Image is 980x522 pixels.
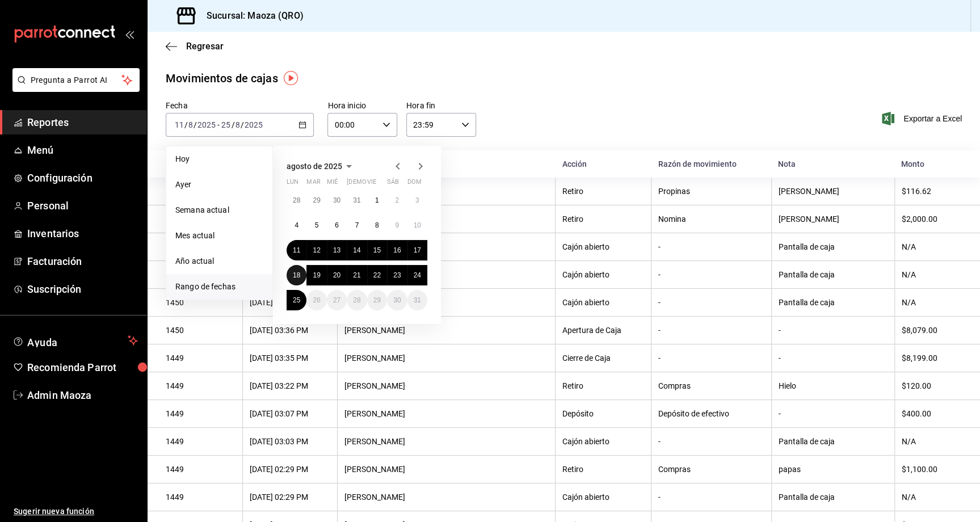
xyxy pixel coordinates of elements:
[27,388,138,403] span: Admin Maoza
[27,360,138,375] span: Recomienda Parrot
[166,409,235,418] div: 1449
[414,271,421,279] abbr: 24 de agosto de 2025
[186,41,224,52] span: Regresar
[27,170,138,186] span: Configuración
[306,265,326,285] button: 19 de agosto de 2025
[902,409,962,418] div: $400.00
[231,120,234,129] span: /
[902,492,962,502] div: N/A
[306,290,326,310] button: 26 de agosto de 2025
[166,298,235,307] div: 1450
[556,150,651,178] th: Acción
[344,353,548,363] div: [PERSON_NAME]
[8,82,140,94] a: Pregunta a Parrot AI
[344,409,548,418] div: [PERSON_NAME]
[175,179,263,191] span: Ayer
[327,290,347,310] button: 27 de agosto de 2025
[562,242,644,251] div: Cajón abierto
[27,281,138,297] span: Suscripción
[415,196,419,204] abbr: 3 de agosto de 2025
[166,326,235,335] div: 1450
[562,187,644,196] div: Retiro
[333,246,340,254] abbr: 13 de agosto de 2025
[344,381,548,390] div: [PERSON_NAME]
[562,353,644,363] div: Cierre de Caja
[125,30,134,39] button: open_drawer_menu
[779,437,888,446] div: Pantalla de caja
[148,150,242,178] th: Corte de caja
[166,437,235,446] div: 1449
[779,187,888,196] div: [PERSON_NAME]
[327,178,338,190] abbr: miércoles
[347,240,367,260] button: 14 de agosto de 2025
[562,437,644,446] div: Cajón abierto
[562,381,644,390] div: Retiro
[235,120,241,129] input: --
[658,214,764,224] div: Nomina
[175,204,263,216] span: Semana actual
[902,465,962,474] div: $1,100.00
[12,68,140,92] button: Pregunta a Parrot AI
[175,153,263,165] span: Hoy
[658,326,764,335] div: -
[31,74,122,86] span: Pregunta a Parrot AI
[562,409,644,418] div: Depósito
[344,492,548,502] div: [PERSON_NAME]
[327,102,397,110] label: Hora inicio
[217,120,220,129] span: -
[658,270,764,279] div: -
[387,190,407,211] button: 2 de agosto de 2025
[562,270,644,279] div: Cajón abierto
[414,221,421,229] abbr: 10 de agosto de 2025
[562,214,644,224] div: Retiro
[367,190,387,211] button: 1 de agosto de 2025
[779,465,888,474] div: papas
[894,150,980,178] th: Monto
[166,70,278,87] div: Movimientos de cajas
[373,271,381,279] abbr: 22 de agosto de 2025
[902,242,962,251] div: N/A
[353,196,360,204] abbr: 31 de julio de 2025
[393,246,401,254] abbr: 16 de agosto de 2025
[902,187,962,196] div: $116.62
[27,254,138,269] span: Facturación
[779,353,888,363] div: -
[902,381,962,390] div: $120.00
[393,296,401,304] abbr: 30 de agosto de 2025
[347,290,367,310] button: 28 de agosto de 2025
[335,221,339,229] abbr: 6 de agosto de 2025
[250,353,330,363] div: [DATE] 03:35 PM
[347,265,367,285] button: 21 de agosto de 2025
[407,265,427,285] button: 24 de agosto de 2025
[347,178,414,190] abbr: jueves
[293,271,300,279] abbr: 18 de agosto de 2025
[327,190,347,211] button: 30 de julio de 2025
[327,215,347,235] button: 6 de agosto de 2025
[27,142,138,158] span: Menú
[373,246,381,254] abbr: 15 de agosto de 2025
[658,409,764,418] div: Depósito de efectivo
[393,271,401,279] abbr: 23 de agosto de 2025
[562,298,644,307] div: Cajón abierto
[779,298,888,307] div: Pantalla de caja
[562,492,644,502] div: Cajón abierto
[395,221,399,229] abbr: 9 de agosto de 2025
[287,240,306,260] button: 11 de agosto de 2025
[658,437,764,446] div: -
[884,112,962,125] span: Exportar a Excel
[407,178,422,190] abbr: domingo
[287,265,306,285] button: 18 de agosto de 2025
[188,120,194,129] input: --
[327,265,347,285] button: 20 de agosto de 2025
[367,240,387,260] button: 15 de agosto de 2025
[194,120,197,129] span: /
[344,326,548,335] div: [PERSON_NAME]
[658,381,764,390] div: Compras
[902,326,962,335] div: $8,079.00
[295,221,298,229] abbr: 4 de agosto de 2025
[313,246,320,254] abbr: 12 de agosto de 2025
[313,196,320,204] abbr: 29 de julio de 2025
[250,409,330,418] div: [DATE] 03:07 PM
[367,215,387,235] button: 8 de agosto de 2025
[306,215,326,235] button: 5 de agosto de 2025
